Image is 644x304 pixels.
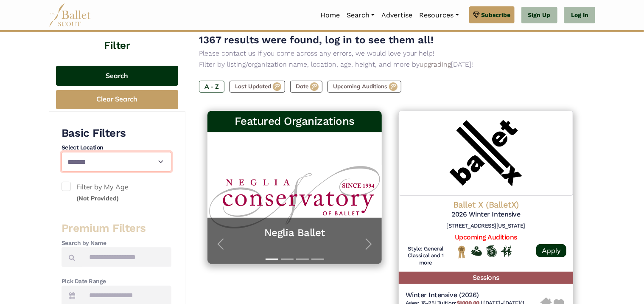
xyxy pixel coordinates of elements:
button: Search [56,66,178,86]
h4: Filter [49,18,185,53]
label: Upcoming Auditions [328,81,401,93]
a: Upcoming Auditions [455,233,517,241]
img: National [456,245,467,259]
span: Subscribe [482,10,511,20]
h3: Premium Filters [62,221,171,236]
label: Date [290,81,322,93]
a: Neglia Ballet [216,226,373,239]
a: Resources [416,6,462,24]
img: Offers Scholarship [486,245,497,257]
a: Sign Up [521,7,557,24]
h5: Winter Intensive (2026) [406,291,540,300]
small: (Not Provided) [76,194,119,202]
button: Slide 1 [266,254,278,264]
a: Log In [564,7,595,24]
a: Subscribe [469,6,515,23]
button: Slide 3 [296,254,309,264]
a: upgrading [420,60,451,68]
input: Search by names... [82,247,171,267]
a: Search [343,6,378,24]
span: 1367 results were found, log in to see them all! [199,34,434,46]
h6: Style: General Classical and 1 more [406,245,446,267]
label: Last Updated [230,81,285,93]
h3: Featured Organizations [214,114,375,129]
a: Home [317,6,343,24]
h4: Search by Name [62,239,171,248]
p: Please contact us if you come across any errors, we would love your help! [199,48,582,59]
a: Apply [536,244,566,257]
button: Slide 4 [311,254,324,264]
button: Clear Search [56,90,178,109]
h6: [STREET_ADDRESS][US_STATE] [406,222,566,230]
img: gem.svg [473,10,480,20]
h4: Ballet X (BalletX) [406,199,566,210]
img: Offers Financial Aid [471,246,482,256]
h4: Pick Date Range [62,277,171,286]
img: Logo [399,111,573,196]
h5: 2026 Winter Intensive [406,210,566,219]
h4: Select Location [62,144,171,152]
label: Filter by My Age [62,182,171,203]
h5: Sessions [399,272,573,284]
p: Filter by listing/organization name, location, age, height, and more by [DATE]! [199,59,582,70]
a: Advertise [378,6,416,24]
img: In Person [501,245,512,256]
label: A - Z [199,81,224,93]
button: Slide 2 [281,254,294,264]
h3: Basic Filters [62,126,171,141]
